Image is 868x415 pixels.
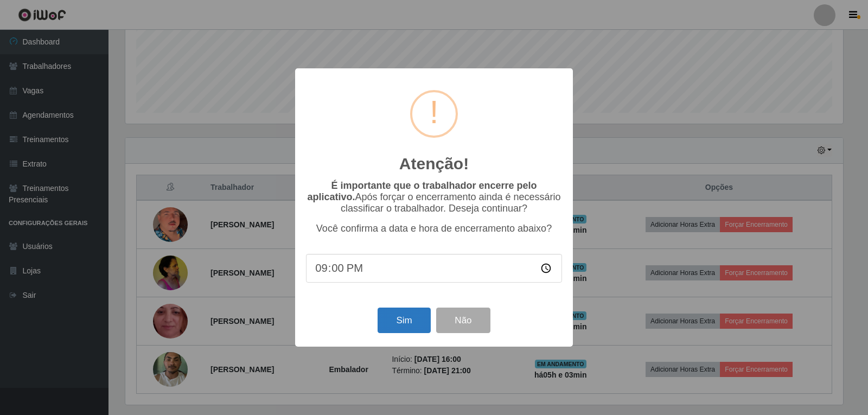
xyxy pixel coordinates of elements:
button: Não [436,308,490,333]
b: É importante que o trabalhador encerre pelo aplicativo. [307,180,537,202]
p: Você confirma a data e hora de encerramento abaixo? [306,223,562,234]
button: Sim [378,308,430,333]
h2: Atenção! [399,154,469,174]
p: Após forçar o encerramento ainda é necessário classificar o trabalhador. Deseja continuar? [306,180,562,214]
